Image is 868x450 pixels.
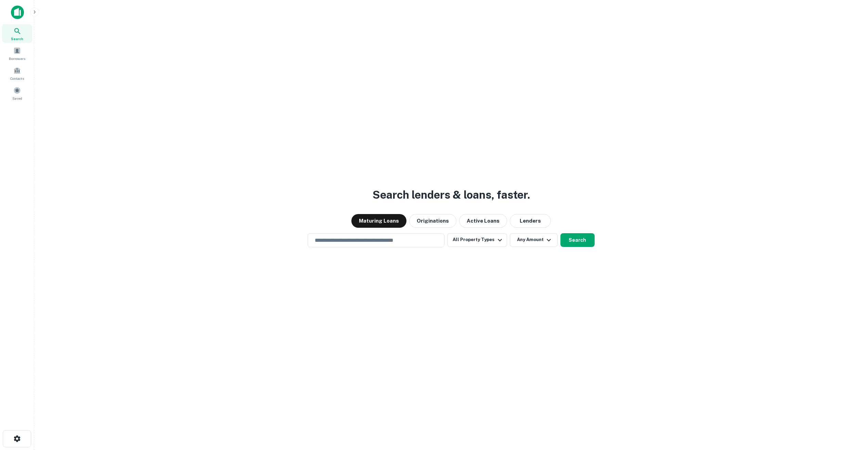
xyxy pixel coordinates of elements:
span: Saved [12,96,22,101]
h3: Search lenders & loans, faster. [373,187,530,203]
button: Search [560,233,595,247]
button: All Property Types [447,233,507,247]
span: Contacts [10,76,24,81]
a: Borrowers [2,44,32,63]
button: Any Amount [510,233,558,247]
button: Lenders [510,214,551,228]
button: Originations [409,214,456,228]
button: Active Loans [459,214,507,228]
a: Contacts [2,64,32,83]
a: Search [2,24,32,43]
iframe: Chat Widget [834,395,868,428]
img: capitalize-icon.png [11,5,24,19]
a: Saved [2,84,32,102]
span: Search [11,36,23,41]
button: Maturing Loans [351,214,406,228]
span: Borrowers [9,56,25,61]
